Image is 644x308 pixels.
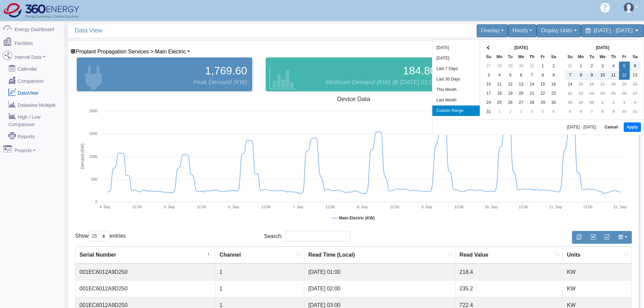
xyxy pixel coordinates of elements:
[565,62,576,71] td: 31
[576,89,587,98] td: 22
[494,107,505,116] td: 1
[75,231,126,241] label: Show entries
[293,205,304,209] tspan: 7. Sep
[516,52,527,62] th: We
[630,52,641,62] th: Sa
[630,80,641,89] td: 20
[527,80,538,89] td: 14
[527,62,538,71] td: 31
[483,80,494,89] td: 10
[608,98,619,107] td: 2
[264,231,350,241] label: Search:
[619,107,630,116] td: 10
[357,205,368,209] tspan: 8. Sep
[164,205,175,209] tspan: 5. Sep
[597,89,608,98] td: 24
[630,107,641,116] td: 11
[548,80,559,89] td: 16
[494,71,505,80] td: 4
[516,89,527,98] td: 20
[527,71,538,80] td: 7
[483,52,494,62] th: Su
[519,205,528,209] text: 12:00
[516,62,527,71] td: 30
[587,52,597,62] th: Tu
[527,107,538,116] td: 4
[483,89,494,98] td: 17
[597,80,608,89] td: 17
[80,143,85,169] tspan: Demand (KW)
[548,98,559,107] td: 30
[619,62,630,71] td: 5
[619,71,630,80] td: 12
[403,63,436,79] span: 184.80
[583,205,593,209] text: 12:00
[608,89,619,98] td: 25
[538,98,548,107] td: 29
[505,89,516,98] td: 19
[205,63,247,79] span: 1,769.60
[304,246,455,264] th: Read Time (Local) : activate to sort column ascending
[326,78,436,87] span: Minimum Demand (KW) @ [DATE] 01:00
[326,205,335,209] text: 12:00
[600,231,614,244] button: Generate PDF
[133,205,142,209] text: 12:00
[75,280,215,297] td: 001EC6012A9D250
[516,71,527,80] td: 6
[89,132,97,136] text: 1500
[548,52,559,62] th: Sa
[337,96,371,102] tspan: Device Data
[432,43,480,53] li: [DATE]
[576,98,587,107] td: 29
[597,71,608,80] td: 10
[619,52,630,62] th: Fr
[494,89,505,98] td: 18
[576,71,587,80] td: 8
[576,62,587,71] td: 1
[538,71,548,80] td: 8
[432,53,480,64] li: [DATE]
[95,200,97,204] text: 0
[536,24,581,37] div: Display Units
[608,71,619,80] td: 11
[538,62,548,71] td: 1
[304,264,455,280] td: [DATE] 01:00
[563,280,631,297] td: KW
[505,62,516,71] td: 29
[563,264,631,280] td: KW
[565,107,576,116] td: 5
[483,62,494,71] td: 27
[516,80,527,89] td: 13
[576,80,587,89] td: 15
[630,71,641,80] td: 13
[565,98,576,107] td: 28
[505,98,516,107] td: 26
[630,62,641,71] td: 6
[483,107,494,116] td: 31
[505,52,516,62] th: Tu
[601,122,621,132] button: Cancel
[91,177,97,181] text: 500
[538,89,548,98] td: 22
[75,264,215,280] td: 001EC6012A9D250
[483,71,494,80] td: 3
[567,125,599,129] span: [DATE] - [DATE]
[619,89,630,98] td: 26
[99,205,110,209] tspan: 4. Sep
[587,107,597,116] td: 7
[563,246,631,264] th: Units : activate to sort column ascending
[614,231,632,244] button: Show/Hide Columns
[197,205,206,209] text: 12:00
[619,98,630,107] td: 3
[75,24,357,37] span: Data View
[527,52,538,62] th: Th
[261,205,271,209] text: 12:00
[455,264,563,280] td: 218.4
[516,98,527,107] td: 27
[285,231,350,241] input: Search:
[494,52,505,62] th: Mo
[594,28,633,33] span: [DATE] - [DATE]
[422,205,432,209] tspan: 9. Sep
[505,71,516,80] td: 5
[548,107,559,116] td: 6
